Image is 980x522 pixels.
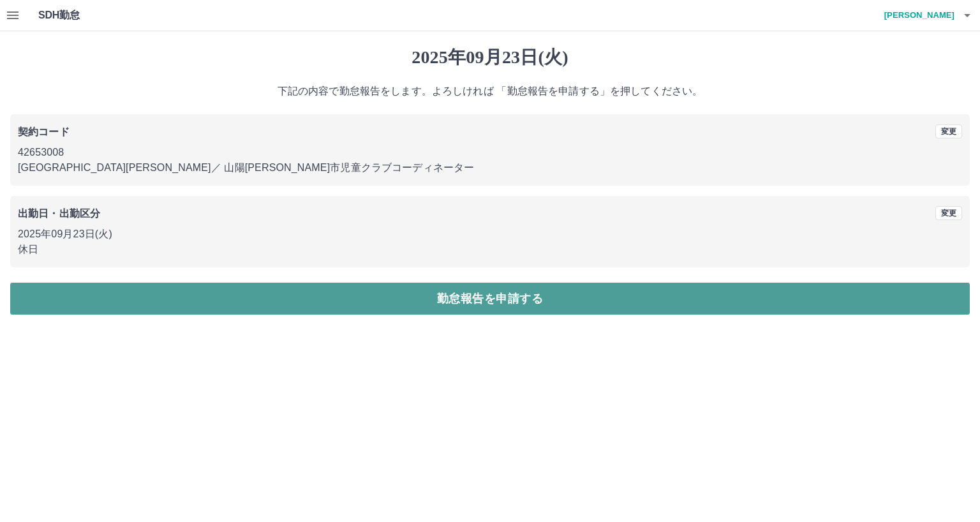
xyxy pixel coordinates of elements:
p: 2025年09月23日(火) [18,227,962,242]
b: 出勤日・出勤区分 [18,208,100,219]
p: [GEOGRAPHIC_DATA][PERSON_NAME] ／ 山陽[PERSON_NAME]市児童クラブコーディネーター [18,160,962,175]
button: 変更 [935,206,962,220]
p: 休日 [18,242,962,257]
p: 下記の内容で勤怠報告をします。よろしければ 「勤怠報告を申請する」を押してください。 [10,84,970,99]
button: 勤怠報告を申請する [10,283,970,315]
p: 42653008 [18,145,962,160]
b: 契約コード [18,126,70,137]
button: 変更 [935,124,962,138]
h1: 2025年09月23日(火) [10,47,970,68]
